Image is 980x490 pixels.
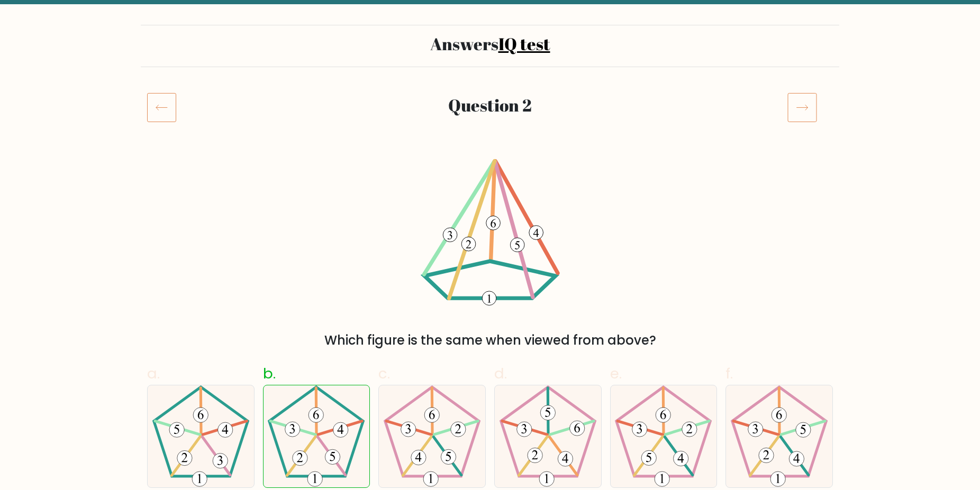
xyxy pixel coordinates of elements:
[610,363,622,384] span: e.
[147,34,833,54] h2: Answers
[153,331,827,350] div: Which figure is the same when viewed from above?
[378,363,390,384] span: c.
[263,363,276,384] span: b.
[494,363,507,384] span: d.
[205,95,775,115] h2: Question 2
[498,32,550,55] a: IQ test
[725,363,733,384] span: f.
[147,363,160,384] span: a.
